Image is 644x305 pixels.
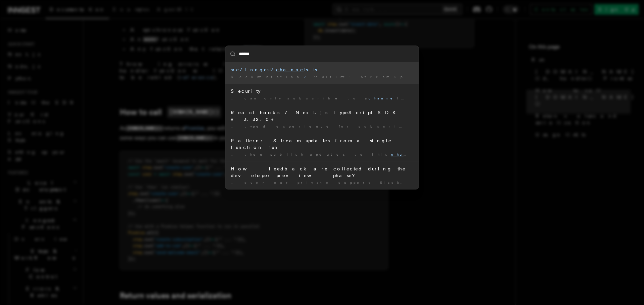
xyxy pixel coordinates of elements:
div: … can only subscribe to a l's topics using time … [231,96,413,101]
div: Security [231,88,413,94]
div: React hooks / Next.js TypeScript SDK v3.32.0+ [231,109,413,123]
div: How feedback are collected during the developer preview phase? [231,165,413,179]
div: src/inngest/ ls.ts [231,66,413,73]
span: Realtime: Stream updates from Inngest functions [313,75,546,79]
div: Pattern: Stream updates from a single function run [231,137,413,151]
div: … then publish updates to this l: By creating a l … [231,152,413,157]
div: … over our private support Slack l, our Discord l and … [231,180,413,185]
mark: channe [369,96,397,100]
span: / [304,75,310,79]
mark: channe [276,67,304,72]
span: Documentation [231,75,302,79]
mark: channe [391,152,420,156]
div: … typed experience for subscribing to ls. useInngestSubscription() securely … [231,124,413,129]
